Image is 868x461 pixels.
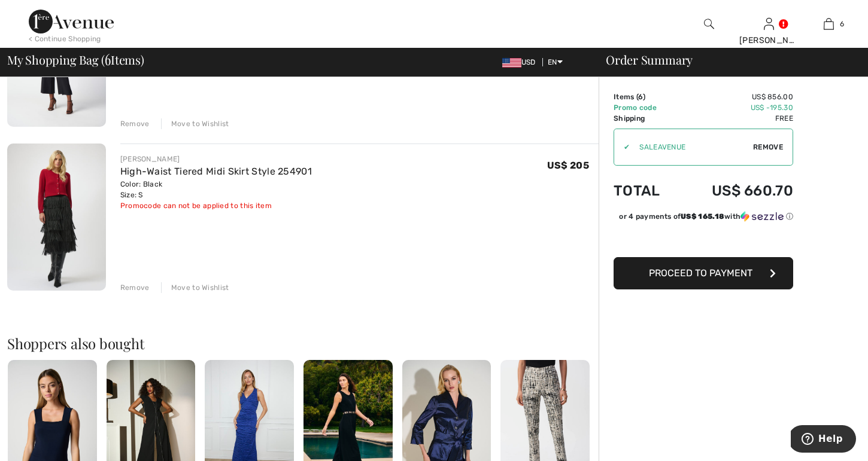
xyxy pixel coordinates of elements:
h2: Shoppers also bought [7,336,599,350]
div: Color: Black Size: S [120,179,312,200]
div: Move to Wishlist [161,118,229,129]
img: US Dollar [502,58,521,68]
img: My Info [764,17,774,31]
a: High-Waist Tiered Midi Skirt Style 254901 [120,166,312,177]
span: USD [502,58,541,66]
iframe: PayPal-paypal [614,226,793,253]
td: US$ 660.70 [679,170,793,211]
span: 6 [840,19,844,29]
span: EN [548,58,563,66]
div: [PERSON_NAME] [739,34,798,47]
img: High-Waist Tiered Midi Skirt Style 254901 [7,144,106,291]
img: 1ère Avenue [29,10,114,33]
iframe: Opens a widget where you can find more information [791,425,856,455]
input: Promo code [630,129,753,165]
span: 6 [638,93,643,101]
td: US$ -195.30 [679,102,793,113]
img: My Bag [824,17,834,31]
div: [PERSON_NAME] [120,154,312,164]
td: Promo code [614,102,679,113]
span: Proceed to Payment [649,267,752,279]
td: Items ( ) [614,91,679,102]
span: US$ 165.18 [681,212,724,221]
button: Proceed to Payment [614,257,793,289]
div: or 4 payments ofUS$ 165.18withSezzle Click to learn more about Sezzle [614,211,793,226]
td: Total [614,170,679,211]
a: 6 [799,17,858,31]
div: < Continue Shopping [29,33,101,44]
div: ✔ [614,142,630,152]
div: or 4 payments of with [619,211,793,222]
div: Order Summary [591,54,861,66]
div: Move to Wishlist [161,282,229,293]
span: My Shopping Bag ( Items) [7,54,144,66]
div: Promocode can not be applied to this item [120,200,312,211]
img: search the website [704,17,714,31]
span: 6 [105,51,111,66]
div: Remove [120,282,150,293]
span: Remove [753,142,783,152]
a: Sign In [764,18,774,29]
td: Shipping [614,113,679,124]
td: Free [679,113,793,124]
div: Remove [120,118,150,129]
span: US$ 205 [547,160,589,171]
img: Sezzle [740,211,784,222]
td: US$ 856.00 [679,91,793,102]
